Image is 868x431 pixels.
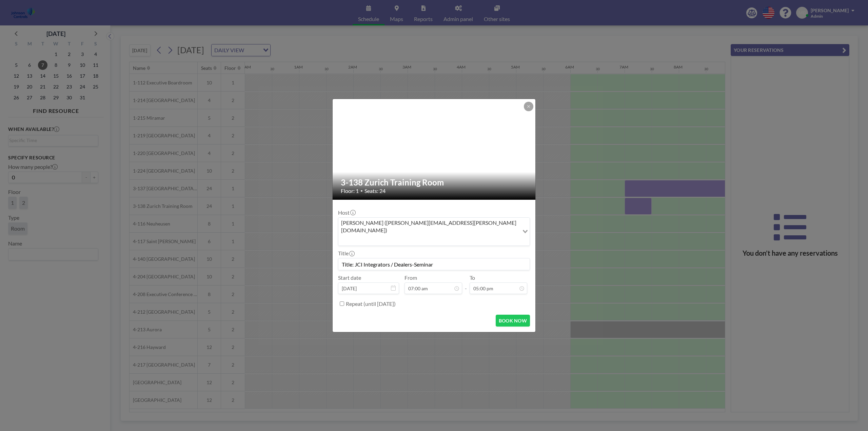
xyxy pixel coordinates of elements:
h2: 3-138 Zurich Training Room [341,177,528,188]
label: To [470,274,475,281]
div: Search for option [338,218,530,246]
span: - [465,277,467,292]
label: Repeat (until [DATE]) [346,300,396,307]
label: Title [338,250,354,257]
span: • [360,188,363,193]
label: Host [338,209,355,216]
input: Mark 's reservation [338,258,530,270]
label: From [405,274,417,281]
label: Start date [338,274,361,281]
input: Search for option [339,235,518,244]
button: BOOK NOW [496,315,530,327]
span: Floor: 1 [341,188,359,194]
span: [PERSON_NAME] ([PERSON_NAME][EMAIL_ADDRESS][PERSON_NAME][DOMAIN_NAME]) [340,219,518,234]
span: Seats: 24 [364,188,386,194]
